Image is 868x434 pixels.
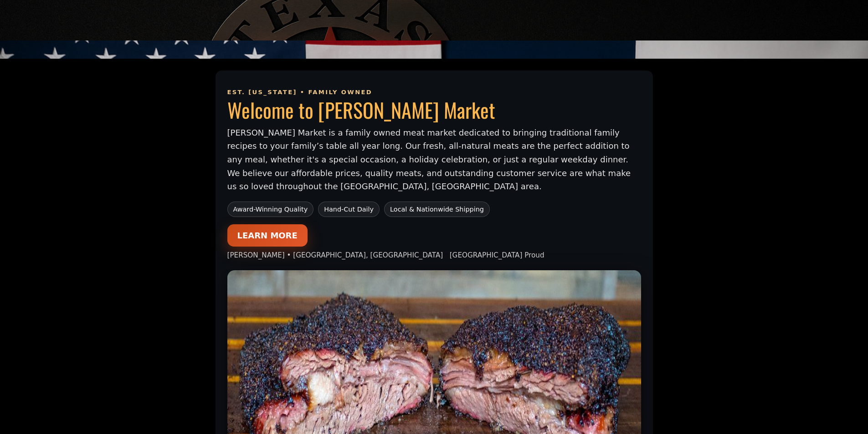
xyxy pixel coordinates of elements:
span: Award-Winning Quality [227,202,314,217]
span: Local & Nationwide Shipping [384,202,490,217]
p: [PERSON_NAME] Market is a family owned meat market dedicated to bringing traditional family recip... [227,126,641,193]
a: LEARN MORE [227,224,308,247]
h1: Welcome to [PERSON_NAME] Market [227,99,641,121]
div: [PERSON_NAME] • [GEOGRAPHIC_DATA], [GEOGRAPHIC_DATA] [GEOGRAPHIC_DATA] Proud [227,251,641,259]
span: Hand-Cut Daily [318,202,380,217]
div: EST. [US_STATE] • FAMILY OWNED [227,89,641,96]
